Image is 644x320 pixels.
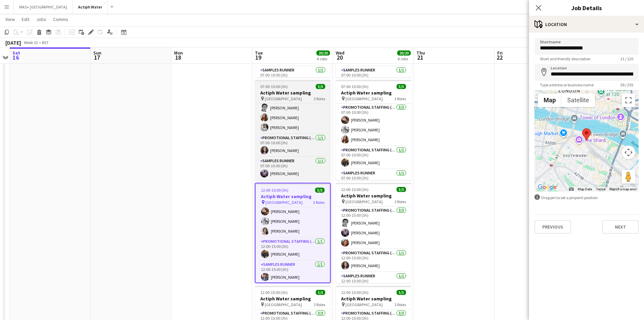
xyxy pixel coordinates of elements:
[336,50,344,56] span: Wed
[254,54,263,61] span: 19
[336,249,411,272] app-card-role: Promotional Staffing (Team Leader)1/112:00-15:00 (3h)[PERSON_NAME]
[50,15,71,24] a: Comms
[397,84,406,89] span: 5/5
[569,187,574,192] button: Keyboard shortcuts
[336,169,411,192] app-card-role: Samples runner1/107:00-10:00 (3h)
[36,16,46,22] span: Jobs
[534,220,571,234] button: Previous
[536,183,558,192] a: Open this area in Google Maps (opens a new window)
[336,80,411,180] app-job-card: 07:00-10:00 (3h)5/5Actiph Water sampling [GEOGRAPHIC_DATA]3 RolesPromotional Staffing (Brand Amba...
[255,90,331,96] h3: Actiph Water sampling
[341,187,368,192] span: 12:00-15:00 (3h)
[345,302,383,307] span: [GEOGRAPHIC_DATA]
[256,238,330,261] app-card-role: Promotional Staffing (Team Leader)1/112:00-15:00 (3h)[PERSON_NAME]
[534,194,639,201] div: Drag pin to set a pinpoint position
[5,39,21,46] div: [DATE]
[395,96,406,101] span: 3 Roles
[315,188,325,193] span: 5/5
[596,187,605,191] a: Terms
[255,183,331,283] app-job-card: 12:00-15:00 (3h)5/5Actiph Water sampling [GEOGRAPHIC_DATA]3 RolesPromotional Staffing (Brand Amba...
[336,104,411,146] app-card-role: Promotional Staffing (Brand Ambassadors)3/307:00-10:00 (3h)[PERSON_NAME][PERSON_NAME][PERSON_NAME]
[317,56,330,61] div: 4 Jobs
[174,50,183,56] span: Mon
[13,50,20,56] span: Sat
[92,54,101,61] span: 17
[5,16,15,22] span: View
[265,200,303,205] span: [GEOGRAPHIC_DATA]
[19,15,32,24] a: Edit
[336,183,411,283] app-job-card: 12:00-15:00 (3h)5/5Actiph Water sampling [GEOGRAPHIC_DATA]3 RolesPromotional Staffing (Brand Amba...
[335,54,344,61] span: 20
[256,193,330,199] h3: Actiph Water sampling
[615,82,639,87] span: 59 / 255
[395,199,406,204] span: 3 Roles
[316,84,325,89] span: 5/5
[53,16,68,22] span: Comms
[534,56,596,61] span: Short and friendly description
[397,50,411,56] span: 20/20
[255,50,263,56] span: Tue
[256,195,330,238] app-card-role: Promotional Staffing (Brand Ambassadors)3/312:00-15:00 (3h)[PERSON_NAME][PERSON_NAME][PERSON_NAME]
[602,220,639,234] button: Next
[615,56,639,61] span: 21 / 120
[3,15,18,24] a: View
[316,50,330,56] span: 20/20
[73,0,108,14] button: Actiph Water
[265,96,302,101] span: [GEOGRAPHIC_DATA]
[529,16,644,33] div: Location
[11,54,20,61] span: 16
[93,50,101,56] span: Sun
[256,261,330,284] app-card-role: Samples runner1/112:00-15:00 (3h)[PERSON_NAME]
[397,290,406,295] span: 5/5
[336,296,411,302] h3: Actiph Water sampling
[173,54,183,61] span: 18
[255,157,331,180] app-card-role: Samples runner1/107:00-10:00 (3h)[PERSON_NAME]
[22,16,29,22] span: Edit
[536,183,558,192] img: Google
[255,134,331,157] app-card-role: Promotional Staffing (Team Leader)1/107:00-10:00 (3h)[PERSON_NAME]
[538,93,562,107] button: Show street map
[398,56,410,61] div: 4 Jobs
[622,146,635,159] button: Map camera controls
[345,96,383,101] span: [GEOGRAPHIC_DATA]
[416,50,425,56] span: Thu
[14,0,73,14] button: MAS+ [GEOGRAPHIC_DATA]
[22,40,39,45] span: Week 33
[415,54,425,61] span: 21
[255,80,331,180] app-job-card: 07:00-10:00 (3h)5/5Actiph Water sampling [GEOGRAPHIC_DATA]3 RolesPromotional Staffing (Brand Amba...
[497,50,503,56] span: Fri
[534,82,599,87] span: Type address or business name
[395,302,406,307] span: 3 Roles
[578,187,592,192] button: Map Data
[314,302,325,307] span: 3 Roles
[622,93,635,107] button: Toggle fullscreen view
[314,96,325,101] span: 3 Roles
[397,187,406,192] span: 5/5
[261,188,288,193] span: 12:00-15:00 (3h)
[562,93,595,107] button: Show satellite imagery
[341,290,368,295] span: 12:00-15:00 (3h)
[316,290,325,295] span: 5/5
[336,193,411,199] h3: Actiph Water sampling
[260,290,288,295] span: 12:00-15:00 (3h)
[336,146,411,169] app-card-role: Promotional Staffing (Team Leader)1/107:00-10:00 (3h)[PERSON_NAME]
[622,170,635,184] button: Drag Pegman onto the map to open Street View
[345,199,383,204] span: [GEOGRAPHIC_DATA]
[255,91,331,134] app-card-role: Promotional Staffing (Brand Ambassadors)3/307:00-10:00 (3h)[PERSON_NAME][PERSON_NAME][PERSON_NAME]
[313,200,325,205] span: 3 Roles
[33,15,49,24] a: Jobs
[336,272,411,295] app-card-role: Samples runner1/112:00-15:00 (3h)
[255,296,331,302] h3: Actiph Water sampling
[42,40,49,45] div: BST
[529,3,644,12] h3: Job Details
[336,90,411,96] h3: Actiph Water sampling
[496,54,503,61] span: 22
[255,66,331,89] app-card-role: Samples runner1/107:00-10:00 (3h)
[336,207,411,249] app-card-role: Promotional Staffing (Brand Ambassadors)3/312:00-15:00 (3h)[PERSON_NAME][PERSON_NAME][PERSON_NAME]
[336,66,411,89] app-card-role: Samples runner1/107:00-10:00 (3h)
[341,84,368,89] span: 07:00-10:00 (3h)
